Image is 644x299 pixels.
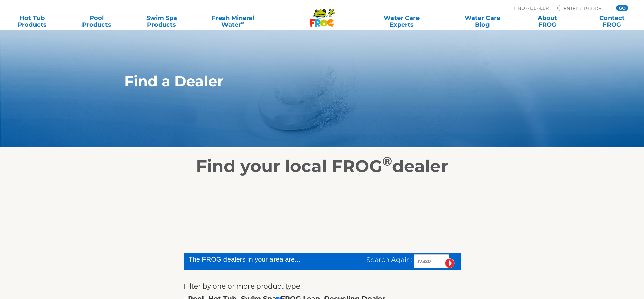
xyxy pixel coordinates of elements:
a: Fresh MineralWater∞ [201,15,264,28]
p: Find A Dealer [514,5,549,11]
a: Water CareExperts [361,15,443,28]
div: The FROG dealers in your area are... [189,254,325,264]
a: Swim SpaProducts [137,15,187,28]
input: Submit [445,258,455,268]
input: GO [616,5,628,11]
input: Zip Code Form [563,5,609,11]
sup: ® [382,154,392,169]
a: AboutFROG [522,15,572,28]
a: Water CareBlog [457,15,507,28]
label: Filter by one or more product type: [184,281,302,292]
h2: Find your local FROG dealer [114,156,530,177]
a: PoolProducts [72,15,122,28]
a: ContactFROG [587,15,637,28]
h1: Find a Dealer [124,73,488,89]
a: Hot TubProducts [7,15,57,28]
span: Search Again: [366,256,412,264]
sup: ∞ [241,20,244,25]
